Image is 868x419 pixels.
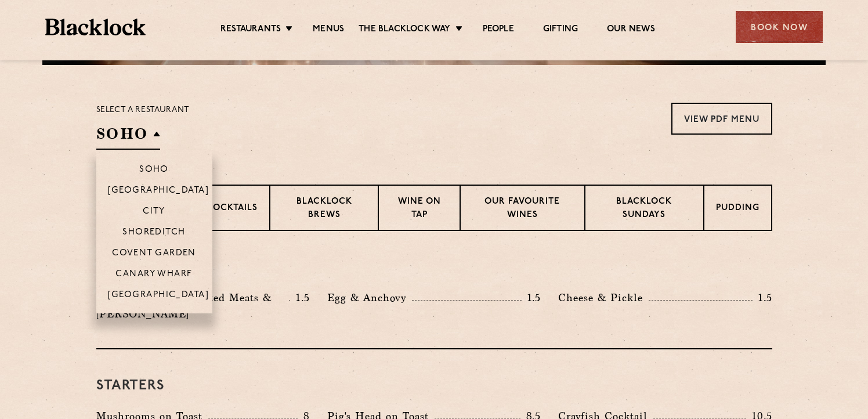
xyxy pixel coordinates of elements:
h3: Starters [96,378,772,393]
p: Canary Wharf [115,269,192,281]
p: 1.5 [290,290,310,305]
p: Pudding [716,202,759,216]
h3: Pre Chop Bites [96,260,772,275]
p: Blacklock Sundays [597,196,691,223]
p: 1.5 [522,290,541,305]
p: 1.5 [753,290,772,305]
a: The Blacklock Way [359,24,450,37]
p: Wine on Tap [390,196,447,223]
p: Shoreditch [122,227,186,239]
p: Egg & Anchovy [327,290,412,306]
p: Covent Garden [112,248,196,260]
a: Our News [607,24,655,37]
a: People [483,24,514,37]
h2: SOHO [96,124,160,150]
p: Select a restaurant [96,103,190,118]
p: Our favourite wines [472,196,573,223]
p: [GEOGRAPHIC_DATA] [108,186,209,197]
p: Cheese & Pickle [558,290,649,306]
img: BL_Textured_Logo-footer-cropped.svg [45,19,146,35]
a: Restaurants [220,24,281,37]
p: [GEOGRAPHIC_DATA] [108,290,209,302]
p: Blacklock Brews [282,196,367,223]
p: Cocktails [206,202,258,216]
p: Soho [139,165,169,176]
p: City [143,207,165,218]
a: View PDF Menu [671,103,772,135]
div: Book Now [736,11,823,43]
a: Menus [313,24,344,37]
a: Gifting [543,24,578,37]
